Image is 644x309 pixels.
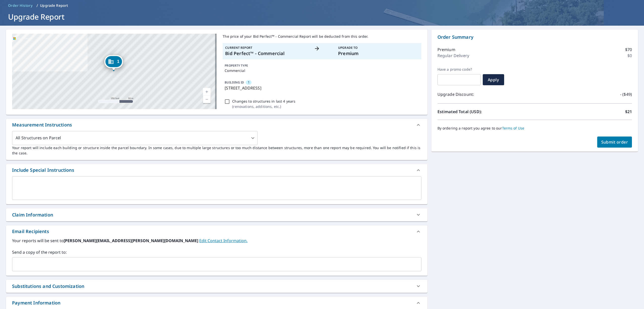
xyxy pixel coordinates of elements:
p: Upgrade To [338,46,419,50]
p: Upgrade Report [40,3,68,8]
div: Substitutions and Customization [12,283,84,290]
span: Submit order [601,139,628,145]
a: Terms of Use [502,126,525,130]
div: Dropped pin, building 1, Commercial property, 10929 Barrington Ct Cincinnati, OH 45242 [104,55,123,71]
p: Changes to structures in last 4 years [232,99,295,104]
div: Claim Information [6,208,427,221]
a: Current Level 17, Zoom In [203,88,211,96]
p: Order Summary [437,34,632,40]
div: Payment Information [6,297,427,309]
p: By ordering a report you agree to our [437,126,632,130]
div: Include Special Instructions [12,167,74,173]
span: 1 [248,80,250,85]
p: BUILDING ID [225,80,244,84]
span: Apply [487,77,500,82]
label: Send a copy of the report to: [12,249,421,255]
p: [STREET_ADDRESS] [225,85,419,91]
p: $21 [625,109,632,115]
p: The price of your Bid Perfect™ - Commercial Report will be deducted from this order. [223,34,421,39]
div: Payment Information [12,299,60,306]
p: Bid Perfect™ - Commercial [225,50,306,57]
b: [PERSON_NAME][EMAIL_ADDRESS][PERSON_NAME][DOMAIN_NAME] [64,238,199,243]
button: Apply [483,74,504,85]
p: PROPERTY TYPE [225,63,419,68]
div: Measurement Instructions [12,121,72,128]
p: $0 [627,53,632,59]
div: All Structures on Parcel [12,131,258,145]
p: Your report will include each building or structure inside the parcel boundary. In some cases, du... [12,145,421,156]
p: Current Report [225,46,306,50]
div: Claim Information [12,211,53,218]
nav: breadcrumb [6,2,638,10]
div: Email Recipients [6,226,427,238]
button: Submit order [597,137,632,148]
p: $70 [625,47,632,53]
p: Premium [338,50,419,57]
div: Email Recipients [12,228,49,235]
span: 1 [117,60,119,63]
p: Commercial [225,68,419,73]
label: Your reports will be sent to [12,238,421,244]
p: Upgrade Discount: [437,91,535,97]
div: Measurement Instructions [6,119,427,131]
li: / [36,3,38,9]
a: Order History [6,2,34,10]
a: Current Level 17, Zoom Out [203,96,211,103]
a: EditContactInfo [199,238,248,243]
span: Order History [8,3,32,8]
p: ( renovations, additions, etc. ) [232,104,295,109]
div: Include Special Instructions [6,164,427,176]
h1: Upgrade Report [6,12,638,22]
div: Substitutions and Customization [6,280,427,293]
p: Regular Delivery [437,53,469,59]
label: Have a promo code? [437,67,481,72]
p: Premium [437,47,455,53]
p: - ($49) [620,91,632,97]
p: Estimated Total (USD): [437,109,535,115]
